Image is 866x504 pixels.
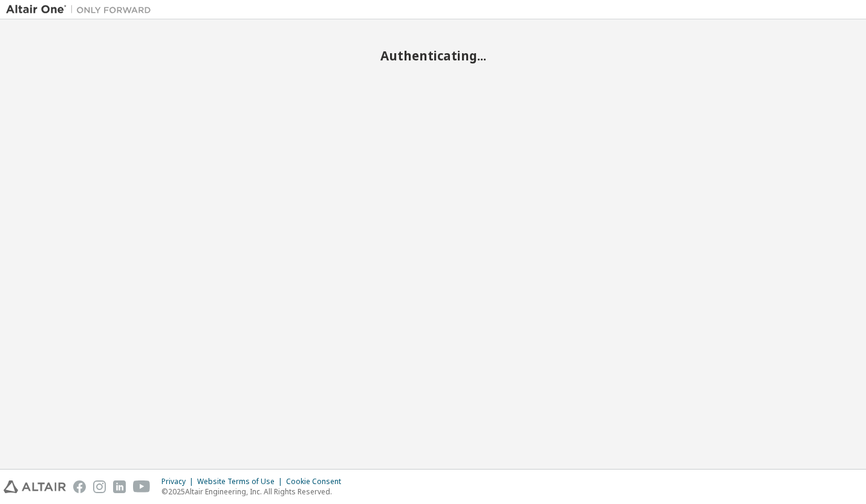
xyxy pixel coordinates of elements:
[133,480,151,493] img: youtube.svg
[93,480,106,493] img: instagram.svg
[161,477,197,486] div: Privacy
[113,480,126,493] img: linkedin.svg
[4,480,66,493] img: altair_logo.svg
[197,477,286,486] div: Website Terms of Use
[73,480,86,493] img: facebook.svg
[6,48,860,63] h2: Authenticating...
[161,486,348,497] p: © 2025 Altair Engineering, Inc. All Rights Reserved.
[286,477,348,486] div: Cookie Consent
[6,4,157,16] img: Altair One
